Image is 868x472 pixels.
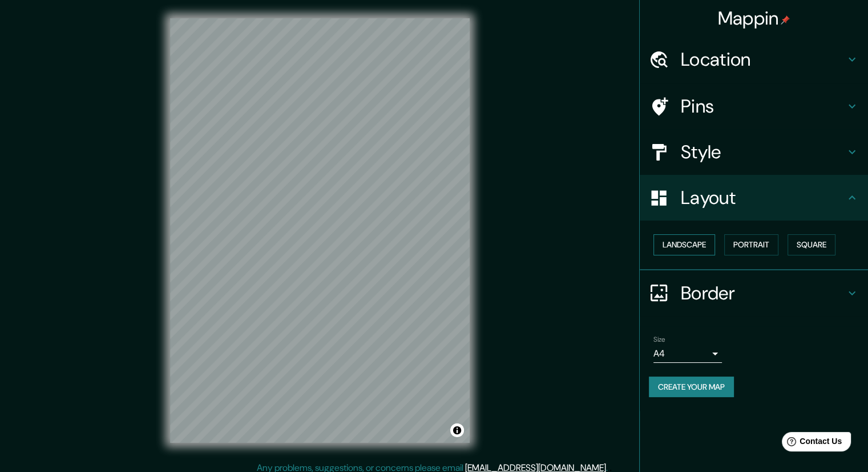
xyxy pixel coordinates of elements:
[653,345,722,363] div: A4
[170,18,470,443] canvas: Map
[718,7,790,30] h4: Mappin
[640,270,868,316] div: Border
[649,377,734,398] button: Create your map
[653,334,665,344] label: Size
[724,234,778,255] button: Portrait
[766,427,855,459] iframe: Help widget launcher
[640,129,868,175] div: Style
[681,48,845,71] h4: Location
[653,234,715,255] button: Landscape
[640,175,868,221] div: Layout
[681,95,845,118] h4: Pins
[681,141,845,163] h4: Style
[640,83,868,129] div: Pins
[681,282,845,305] h4: Border
[781,15,790,25] img: pin-icon.png
[640,37,868,82] div: Location
[681,186,845,209] h4: Layout
[788,234,835,255] button: Square
[450,423,464,437] button: Toggle attribution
